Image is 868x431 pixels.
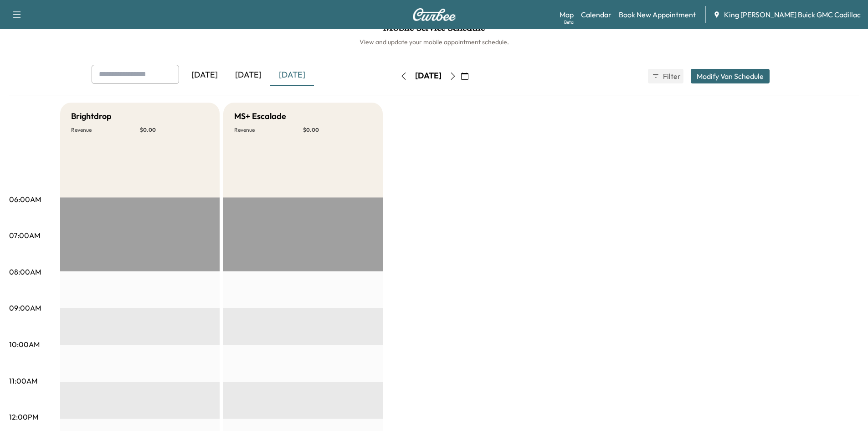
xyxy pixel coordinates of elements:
[9,37,859,47] h6: View and update your mobile appointment schedule.
[183,65,226,86] div: [DATE]
[415,70,442,82] div: [DATE]
[9,230,40,241] p: 07:00AM
[140,126,209,134] p: $ 0.00
[9,194,41,205] p: 06:00AM
[71,126,140,134] p: Revenue
[560,9,574,20] a: MapBeta
[9,339,40,350] p: 10:00AM
[581,9,611,20] a: Calendar
[9,22,859,37] h1: Mobile Service Schedule
[564,19,574,26] div: Beta
[648,69,683,83] button: Filter
[303,126,372,134] p: $ 0.00
[71,110,112,123] h5: Brightdrop
[270,65,314,86] div: [DATE]
[9,375,37,386] p: 11:00AM
[234,126,303,134] p: Revenue
[226,65,270,86] div: [DATE]
[663,71,679,82] span: Filter
[234,110,286,123] h5: MS+ Escalade
[9,302,41,313] p: 09:00AM
[724,9,861,20] span: King [PERSON_NAME] Buick GMC Cadillac
[619,9,696,20] a: Book New Appointment
[9,411,38,422] p: 12:00PM
[9,266,41,277] p: 08:00AM
[691,69,770,83] button: Modify Van Schedule
[412,8,456,21] img: Curbee Logo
